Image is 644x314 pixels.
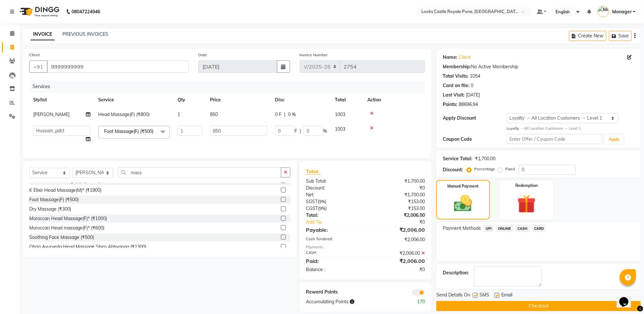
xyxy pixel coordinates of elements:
[29,60,47,73] button: +91
[365,191,430,198] div: ₹1,700.00
[177,111,180,117] span: 1
[271,93,331,107] th: Disc
[365,257,430,265] div: ₹2,006.00
[33,111,70,117] span: [PERSON_NAME]
[448,183,479,189] label: Manual Payment
[471,82,473,89] div: 0
[275,111,282,118] span: 0 F
[301,198,365,205] div: ( )
[319,199,325,204] span: 9%
[29,93,94,107] th: Stylist
[306,205,318,211] span: CGST
[443,54,457,61] div: Name:
[104,128,153,134] span: Foot Massage(F) (₹500)
[365,185,430,191] div: ₹0
[511,192,542,216] img: _gift.svg
[443,225,481,232] span: Payment Methods
[288,111,296,118] span: 0 %
[17,3,61,21] img: logo
[363,93,425,107] th: Action
[480,292,489,300] span: SMS
[31,29,55,40] a: INVOICE
[206,93,271,107] th: Price
[443,92,465,98] div: Last Visit:
[365,266,430,273] div: ₹0
[459,101,478,108] div: 88696.94
[443,82,469,89] div: Card on file:
[153,128,156,134] a: x
[301,191,365,198] div: Net:
[617,288,637,307] iframe: chat widget
[306,244,425,250] div: Payments
[365,226,430,234] div: ₹2,006.00
[398,298,430,305] div: 170
[532,225,546,232] span: CARD
[47,60,189,73] input: Search by Name/Mobile/Email/Code
[443,155,472,162] div: Service Total:
[301,236,365,243] div: Cash Tendered:
[29,234,94,241] div: Soothing Face Massage (₹500)
[515,183,538,189] label: Redemption
[301,250,365,257] div: CASH
[29,187,101,194] div: K Elixir Head Massage(M)* (₹1900)
[301,257,365,265] div: Paid:
[365,236,430,243] div: ₹2,006.00
[612,8,632,15] span: Manager
[443,63,634,70] div: No Active Membership
[300,128,301,135] span: |
[365,178,430,185] div: ₹1,700.00
[365,198,430,205] div: ₹153.00
[301,226,365,234] div: Payable:
[436,292,470,300] span: Send Details On
[507,126,524,131] strong: Loyalty →
[335,126,345,132] span: 1003
[306,199,318,204] span: SGST
[598,6,609,17] img: Manager
[475,155,495,162] div: ₹1,700.00
[443,73,468,80] div: Total Visits:
[443,101,457,108] div: Points:
[323,128,327,135] span: %
[29,243,146,250] div: Ohria Ayurveda Head Massage Shiro Abhyanga (₹1300)
[443,136,506,143] div: Coupon Code
[301,185,365,191] div: Discount:
[466,92,480,98] div: [DATE]
[174,93,206,107] th: Qty
[301,289,365,296] div: Reward Points
[501,292,512,300] span: Email
[118,167,281,177] input: Search or Scan
[459,54,471,61] a: Client
[505,166,515,172] label: Fixed
[284,111,285,118] span: |
[443,166,463,173] div: Discount:
[376,219,430,226] div: ₹0
[301,298,398,305] div: Accumulating Points
[365,212,430,219] div: ₹2,006.00
[474,166,495,172] label: Percentage
[319,206,325,211] span: 9%
[94,93,174,107] th: Service
[29,215,107,222] div: Moroccan Head Massage(F)* (₹1000)
[98,111,150,117] span: Head Massage(F) (₹800)
[496,225,513,232] span: ONLINE
[72,3,100,21] b: 08047224946
[29,206,71,213] div: Dry Massage (₹300)
[301,212,365,219] div: Total:
[198,52,207,58] label: Date
[306,168,321,175] span: Total
[483,225,493,232] span: UPI
[605,135,624,144] button: Apply
[30,81,430,93] div: Services
[295,128,297,135] span: F
[470,73,480,80] div: 1054
[301,219,376,226] a: Add Tip
[365,250,430,257] div: ₹2,006.00
[448,193,478,214] img: _cash.svg
[300,52,328,58] label: Invoice Number
[443,269,469,276] div: Description:
[569,31,606,41] button: Create New
[507,126,634,131] div: All Location Customers → Level 1
[516,225,530,232] span: CASH
[507,134,602,144] input: Enter Offer / Coupon Code
[436,301,641,311] button: Checkout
